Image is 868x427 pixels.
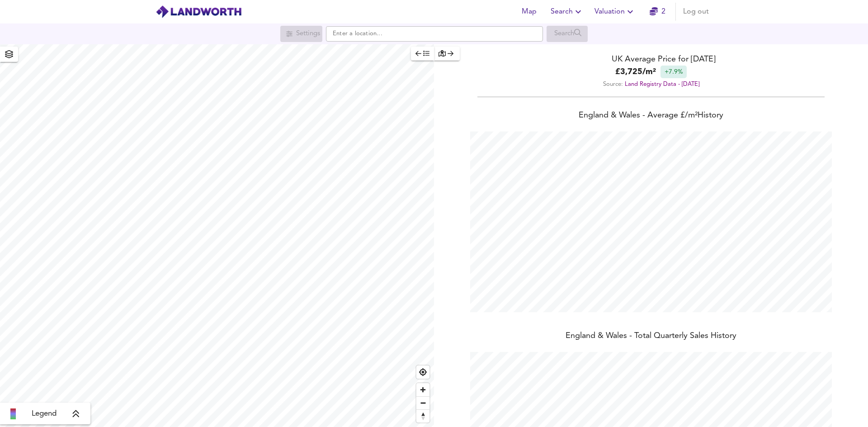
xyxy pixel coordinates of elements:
[547,3,587,21] button: Search
[434,330,868,343] div: England & Wales - Total Quarterly Sales History
[591,3,639,21] button: Valuation
[326,26,543,42] input: Enter a location...
[514,3,543,21] button: Map
[416,396,429,409] button: Zoom out
[32,408,57,419] span: Legend
[156,5,242,19] img: logo
[434,110,868,122] div: England & Wales - Average £/ m² History
[416,397,429,409] span: Zoom out
[551,5,584,18] span: Search
[416,383,429,396] button: Zoom in
[683,5,709,18] span: Log out
[547,26,588,42] div: Search for a location first or explore the map
[650,5,665,18] a: 2
[643,3,672,21] button: 2
[416,366,429,379] button: Find my location
[518,5,540,18] span: Map
[615,66,656,78] b: £ 3,725 / m²
[434,53,868,66] div: UK Average Price for [DATE]
[660,66,687,78] div: +7.9%
[679,3,712,21] button: Log out
[280,26,322,42] div: Search for a location first or explore the map
[594,5,636,18] span: Valuation
[416,409,429,422] button: Reset bearing to north
[434,78,868,90] div: Source:
[625,81,699,87] a: Land Registry Data - [DATE]
[416,410,429,422] span: Reset bearing to north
